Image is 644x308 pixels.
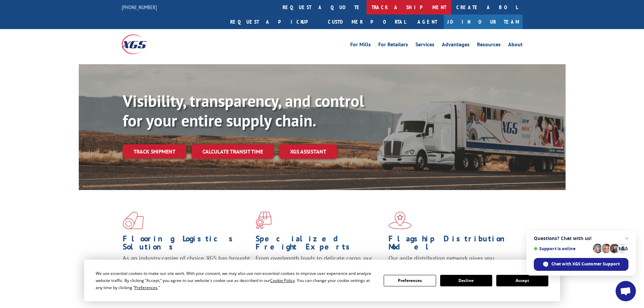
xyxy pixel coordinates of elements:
a: Advantages [442,42,470,49]
a: Join Our Team [444,15,523,29]
span: Close chat [623,234,631,242]
a: Calculate transit time [192,144,274,159]
a: [PHONE_NUMBER] [122,4,157,10]
button: Preferences [384,275,436,286]
a: For Retailers [378,42,408,49]
div: Open chat [616,281,636,301]
button: Accept [496,275,548,286]
div: Cookie Consent Prompt [84,260,560,301]
a: For Mills [350,42,371,49]
span: Cookie Policy [270,278,295,283]
span: As an industry carrier of choice, XGS has brought innovation and dedication to flooring logistics... [123,254,250,278]
a: XGS ASSISTANT [279,144,337,159]
span: Questions? Chat with us! [534,236,628,241]
span: Our agile distribution network gives you nationwide inventory management on demand. [388,254,513,270]
h1: Specialized Freight Experts [256,235,383,254]
img: xgs-icon-flagship-distribution-model-red [388,212,412,229]
div: Chat with XGS Customer Support [534,258,628,271]
span: Preferences [135,285,158,290]
p: From overlength loads to delicate cargo, our experienced staff knows the best way to move your fr... [256,254,383,284]
a: Resources [477,42,501,49]
div: We use essential cookies to make our site work. With your consent, we may also use non-essential ... [96,270,376,291]
button: Decline [440,275,492,286]
span: Chat with XGS Customer Support [551,261,620,267]
img: xgs-icon-total-supply-chain-intelligence-red [123,212,144,229]
a: Services [415,42,434,49]
a: Request a pickup [225,15,323,29]
a: Customer Portal [323,15,411,29]
span: Support is online [534,246,591,251]
b: Visibility, transparency, and control for your entire supply chain. [123,90,364,131]
h1: Flooring Logistics Solutions [123,235,251,254]
img: xgs-icon-focused-on-flooring-red [256,212,271,229]
a: Agent [411,15,444,29]
a: Track shipment [123,144,186,159]
a: About [508,42,523,49]
h1: Flagship Distribution Model [388,235,516,254]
